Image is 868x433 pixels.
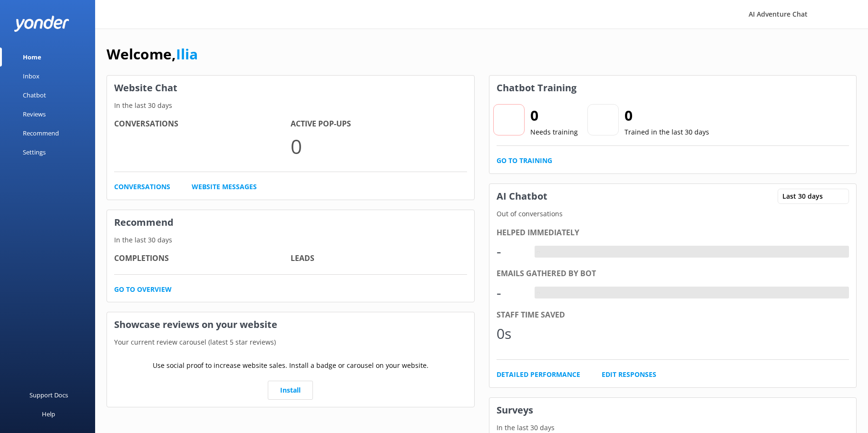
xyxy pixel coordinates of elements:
a: Go to Training [497,155,552,166]
div: Home [23,48,41,67]
p: In the last 30 days [107,100,474,111]
span: Last 30 days [782,191,829,202]
a: Go to overview [114,284,172,295]
div: 0s [497,322,525,345]
div: Recommend [23,124,59,143]
h3: Surveys [489,398,857,423]
h4: Conversations [114,118,291,130]
div: Support Docs [29,385,68,404]
a: Install [268,381,313,400]
div: Emails gathered by bot [497,268,849,280]
div: - [535,246,542,258]
div: Inbox [23,67,39,86]
h2: 0 [530,104,578,127]
h2: 0 [624,104,709,127]
h4: Leads [291,252,467,265]
h3: Recommend [107,210,474,235]
a: Detailed Performance [497,369,580,380]
h3: AI Chatbot [489,184,555,209]
p: Use social proof to increase website sales. Install a badge or carousel on your website. [153,360,429,371]
div: Settings [23,143,46,162]
div: Reviews [23,105,46,124]
p: Needs training [530,127,578,137]
a: Conversations [114,182,170,192]
a: Website Messages [192,182,257,192]
p: 0 [291,130,467,162]
p: Out of conversations [489,209,857,219]
div: Help [42,404,55,423]
h4: Completions [114,252,291,265]
a: Ilia [176,44,198,64]
p: In the last 30 days [489,423,857,433]
div: - [535,287,542,299]
p: In the last 30 days [107,235,474,245]
div: - [497,240,525,263]
h3: Showcase reviews on your website [107,312,474,337]
h4: Active Pop-ups [291,118,467,130]
div: Helped immediately [497,227,849,239]
div: Staff time saved [497,309,849,321]
h1: Welcome, [107,43,198,66]
p: Trained in the last 30 days [624,127,709,137]
div: Chatbot [23,86,46,105]
img: yonder-white-logo.png [14,16,69,31]
h3: Website Chat [107,76,474,100]
p: Your current review carousel (latest 5 star reviews) [107,337,474,347]
div: - [497,281,525,304]
a: Edit Responses [602,369,656,380]
h3: Chatbot Training [489,76,584,100]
